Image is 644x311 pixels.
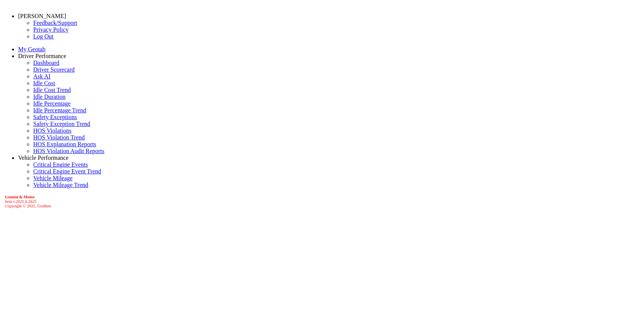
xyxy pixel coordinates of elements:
a: Vehicle Mileage [33,175,72,181]
a: Vehicle Performance [18,155,69,161]
a: Safety Exception Trend [33,121,90,127]
a: Privacy Policy [33,26,69,33]
a: My Geotab [18,46,45,52]
a: Ask AI [33,73,51,80]
a: Safety Exceptions [33,114,77,120]
a: Dashboard [33,60,59,66]
a: HOS Violation Audit Reports [33,148,105,154]
a: Critical Engine Event Trend [33,168,101,175]
a: Driver Scorecard [33,66,75,73]
a: HOS Violations [33,127,71,134]
a: Driver Performance [18,53,66,59]
a: HOS Explanation Reports [33,141,96,147]
a: HOS Violation Trend [33,134,85,141]
a: Idle Percentage [33,100,71,107]
a: Feedback/Support [33,20,77,26]
a: [PERSON_NAME] [18,13,66,19]
i: beta v.2025.6.2625 [5,199,37,204]
a: Idle Cost Trend [33,87,71,93]
a: Idle Duration [33,93,66,100]
a: Idle Cost [33,80,55,86]
a: Critical Engine Events [33,161,88,168]
b: Gemini & Motor [5,195,35,199]
a: Log Out [33,33,54,40]
a: Vehicle Mileage Trend [33,182,88,188]
a: Idle Percentage Trend [33,107,86,113]
div: Copyright © 2025, Gridline [5,195,641,208]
